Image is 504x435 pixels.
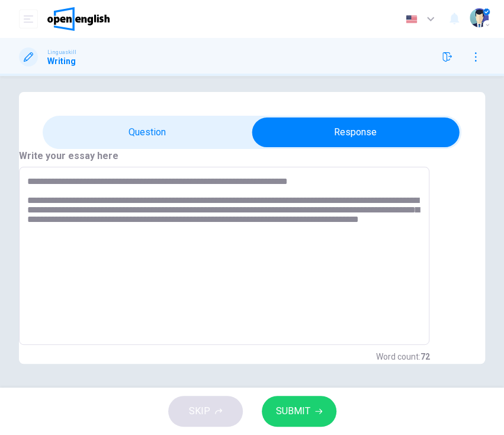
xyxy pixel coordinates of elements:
img: en [404,15,419,24]
span: Linguaskill [47,48,76,56]
h6: Write your essay here [19,149,429,163]
span: SUBMIT [276,403,310,420]
h1: Writing [47,56,76,66]
strong: 72 [420,352,429,361]
button: open mobile menu [19,9,38,28]
img: Profile picture [470,8,489,27]
button: SUBMIT [262,396,336,427]
h6: Word count : [375,350,429,364]
img: OpenEnglish logo [47,7,110,31]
